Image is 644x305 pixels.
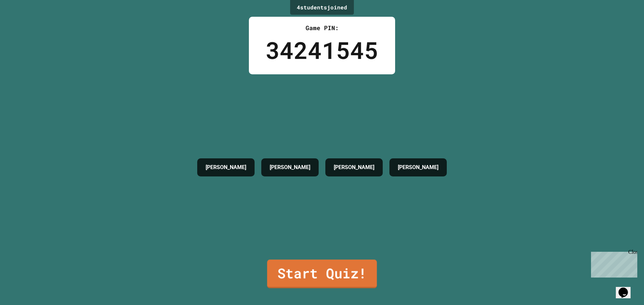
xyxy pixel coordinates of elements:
h4: [PERSON_NAME] [206,163,246,171]
h4: [PERSON_NAME] [334,163,374,171]
h4: [PERSON_NAME] [398,163,438,171]
div: 34241545 [266,32,378,68]
iframe: chat widget [616,278,637,298]
a: Start Quiz! [267,259,377,288]
div: Game PIN: [266,23,378,32]
iframe: chat widget [588,249,637,278]
div: Chat with us now!Close [3,3,46,43]
h4: [PERSON_NAME] [270,163,310,171]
